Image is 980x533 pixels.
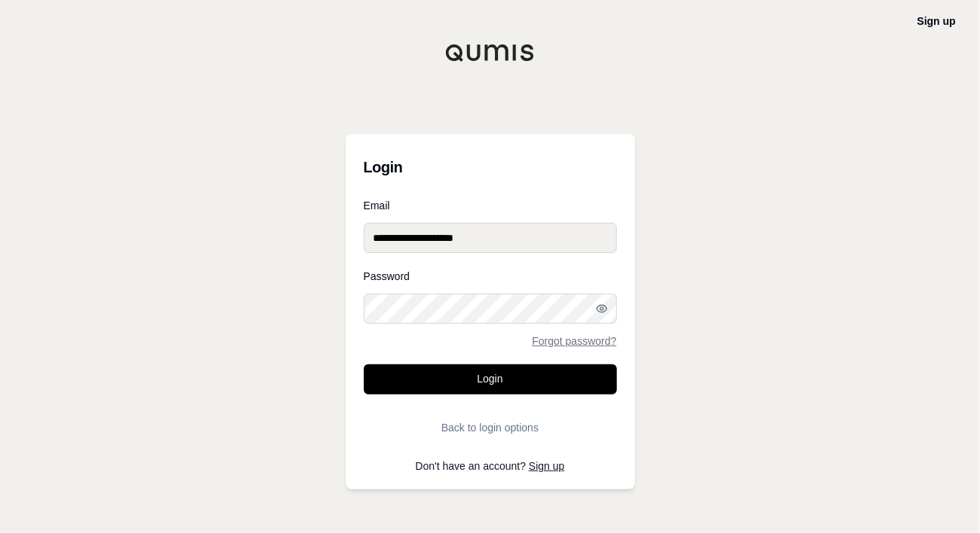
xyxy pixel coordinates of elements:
[364,364,617,394] button: Login
[532,336,616,346] a: Forgot password?
[364,413,617,443] button: Back to login options
[529,460,564,472] a: Sign up
[917,15,956,27] a: Sign up
[445,44,536,62] img: Qumis
[364,152,617,182] h3: Login
[364,461,617,471] p: Don't have an account?
[364,271,617,282] label: Password
[364,200,617,211] label: Email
